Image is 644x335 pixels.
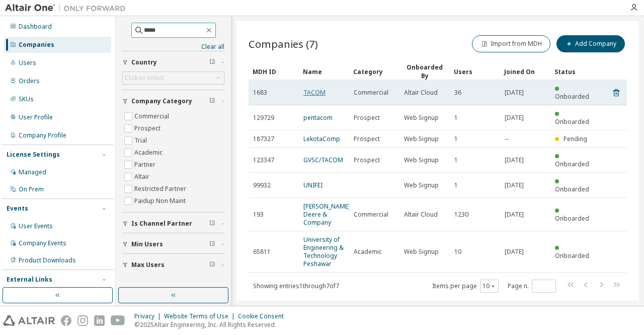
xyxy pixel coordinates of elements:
[7,276,52,284] div: External Links
[134,122,163,135] label: Prospect
[123,72,224,84] div: Click to select
[354,114,380,122] span: Prospect
[77,315,88,326] img: instagram.svg
[209,97,215,105] span: Clear filter
[209,261,215,269] span: Clear filter
[209,58,215,66] span: Clear filter
[164,312,238,320] div: Website Terms of Use
[19,185,44,193] div: On Prem
[253,89,267,97] span: 1683
[555,160,589,168] span: Onboarded
[253,282,339,290] span: Showing entries 1 through 7 of 7
[454,114,458,122] span: 1
[404,89,438,97] span: Altair Cloud
[94,315,105,326] img: linkedin.svg
[7,151,60,159] div: License Settings
[303,202,350,227] a: [PERSON_NAME] Deere & Company
[131,97,192,105] span: Company Category
[19,168,46,176] div: Managed
[354,89,388,97] span: Commercial
[131,261,165,269] span: Max Users
[303,235,344,268] a: University of Engineering & Technology Peshawar
[404,114,439,122] span: Web Signup
[253,156,274,164] span: 123347
[111,315,125,326] img: youtube.svg
[505,89,524,97] span: [DATE]
[432,280,499,293] span: Items per page
[134,159,157,171] label: Partner
[505,135,509,143] span: --
[134,183,188,195] label: Restricted Partner
[253,63,295,80] div: MDH ID
[303,88,326,97] a: TACOM
[209,240,215,248] span: Clear filter
[5,3,131,13] img: Altair One
[354,135,380,143] span: Prospect
[19,77,40,85] div: Orders
[61,315,71,326] img: facebook.svg
[404,135,439,143] span: Web Signup
[504,63,546,80] div: Joined On
[555,92,589,101] span: Onboarded
[404,156,439,164] span: Web Signup
[122,43,224,51] a: Clear all
[404,63,446,80] div: Onboarded By
[454,135,458,143] span: 1
[555,251,589,260] span: Onboarded
[209,220,215,228] span: Clear filter
[303,156,343,164] a: GVSC/TACOM
[122,90,224,112] button: Company Category
[404,211,438,219] span: Altair Cloud
[19,113,53,121] div: User Profile
[353,63,395,80] div: Category
[505,114,524,122] span: [DATE]
[303,63,345,80] div: Name
[134,320,290,329] p: © 2025 Altair Engineering, Inc. All Rights Reserved.
[472,35,550,52] button: Import from MDH
[19,222,53,230] div: User Events
[134,312,164,320] div: Privacy
[505,181,524,189] span: [DATE]
[555,185,589,193] span: Onboarded
[253,181,271,189] span: 99932
[505,211,524,219] span: [DATE]
[249,37,318,51] span: Companies (7)
[3,315,55,326] img: altair_logo.svg
[454,156,458,164] span: 1
[563,135,587,143] span: Pending
[19,95,34,103] div: SKUs
[303,113,333,122] a: pentacom
[125,74,164,82] div: Click to select
[131,58,157,66] span: Country
[238,312,290,320] div: Cookie Consent
[303,135,340,143] a: LekotaComp
[134,171,151,183] label: Altair
[131,220,192,228] span: Is Channel Partner
[131,240,163,248] span: Min Users
[454,181,458,189] span: 1
[555,214,589,223] span: Onboarded
[354,211,388,219] span: Commercial
[19,256,76,264] div: Product Downloads
[354,156,380,164] span: Prospect
[253,211,264,219] span: 193
[253,248,271,256] span: 65811
[122,51,224,74] button: Country
[505,248,524,256] span: [DATE]
[303,181,323,189] a: UNIFEI
[7,205,28,213] div: Events
[454,211,468,219] span: 1230
[508,280,556,293] span: Page n.
[122,213,224,235] button: Is Channel Partner
[134,147,165,159] label: Academic
[482,282,496,290] button: 10
[404,181,439,189] span: Web Signup
[122,233,224,255] button: Min Users
[505,156,524,164] span: [DATE]
[404,248,439,256] span: Web Signup
[19,23,52,31] div: Dashboard
[554,63,597,80] div: Status
[354,248,382,256] span: Academic
[19,239,66,247] div: Company Events
[19,59,36,67] div: Users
